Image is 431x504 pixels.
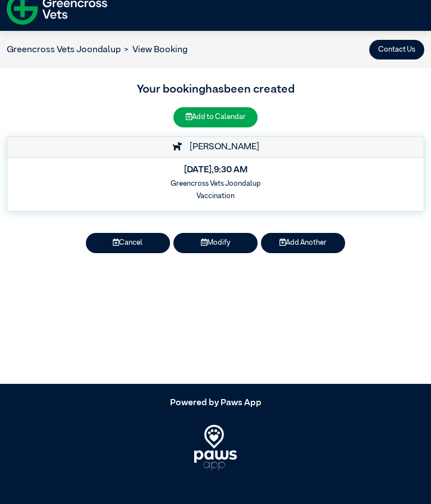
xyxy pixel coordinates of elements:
[173,107,258,127] button: Add to Calendar
[121,43,187,57] li: View Booking
[194,425,237,470] img: PawsApp
[369,40,424,59] button: Contact Us
[261,233,345,253] button: Add Another
[7,398,424,409] h5: Powered by Paws App
[7,43,187,57] nav: breadcrumb
[86,233,170,253] button: Cancel
[15,180,416,188] h6: Greencross Vets Joondalup
[7,81,424,99] h3: Your booking has been created
[173,233,258,253] button: Modify
[184,143,259,152] span: [PERSON_NAME]
[15,192,416,200] h6: Vaccination
[7,45,121,54] a: Greencross Vets Joondalup
[15,165,416,176] h5: [DATE] , 9:30 AM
